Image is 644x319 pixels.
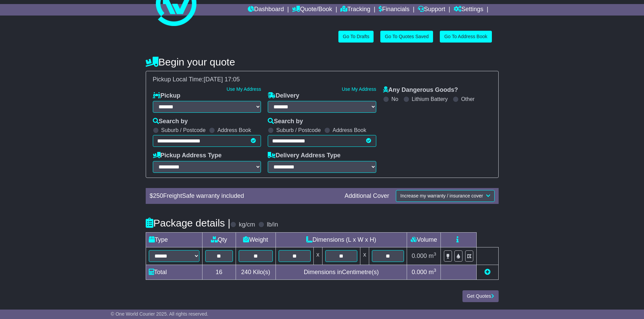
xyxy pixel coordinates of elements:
button: Increase my warranty / insurance cover [396,190,494,202]
label: Any Dangerous Goods? [383,86,458,94]
h4: Begin your quote [146,56,499,68]
label: Pickup [153,92,181,100]
a: Add new item [484,269,491,275]
td: Type [146,232,202,247]
td: Dimensions (L x W x H) [276,232,407,247]
span: m [429,269,436,275]
sup: 3 [434,268,436,273]
span: m [429,252,436,259]
a: Settings [454,4,483,16]
a: Use My Address [226,86,261,92]
a: Dashboard [248,4,284,16]
td: x [313,247,322,265]
a: Support [418,4,445,16]
td: Qty [202,232,236,247]
div: Additional Cover [341,192,392,200]
label: No [391,96,398,102]
button: Get Quotes [462,290,499,302]
span: 0.000 [412,252,427,259]
label: Suburb / Postcode [276,127,321,133]
span: © One World Courier 2025. All rights reserved. [111,311,209,317]
label: Delivery Address Type [268,152,340,159]
span: [DATE] 17:05 [204,76,240,83]
a: Tracking [340,4,370,16]
div: Pickup Local Time: [149,76,495,83]
a: Use My Address [342,86,376,92]
a: Go To Drafts [338,31,374,43]
td: Dimensions in Centimetre(s) [276,265,407,280]
label: Other [461,96,475,102]
span: Increase my warranty / insurance cover [400,193,483,198]
a: Quote/Book [292,4,332,16]
label: lb/in [267,221,278,229]
td: Weight [236,232,276,247]
span: 240 [241,269,251,275]
div: $ FreightSafe warranty included [146,192,341,200]
td: x [360,247,369,265]
label: Search by [268,118,303,125]
td: Total [146,265,202,280]
span: 0.000 [412,269,427,275]
td: 16 [202,265,236,280]
a: Go To Address Book [440,31,492,43]
a: Go To Quotes Saved [380,31,433,43]
label: Pickup Address Type [153,152,222,159]
sup: 3 [434,251,436,257]
label: kg/cm [239,221,255,229]
label: Search by [153,118,188,125]
label: Suburb / Postcode [161,127,206,133]
td: Volume [407,232,441,247]
a: Financials [379,4,409,16]
label: Address Book [333,127,366,133]
h4: Package details | [146,217,231,229]
td: Kilo(s) [236,265,276,280]
label: Delivery [268,92,299,100]
label: Lithium Battery [412,96,448,102]
label: Address Book [217,127,251,133]
span: 250 [153,192,163,199]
